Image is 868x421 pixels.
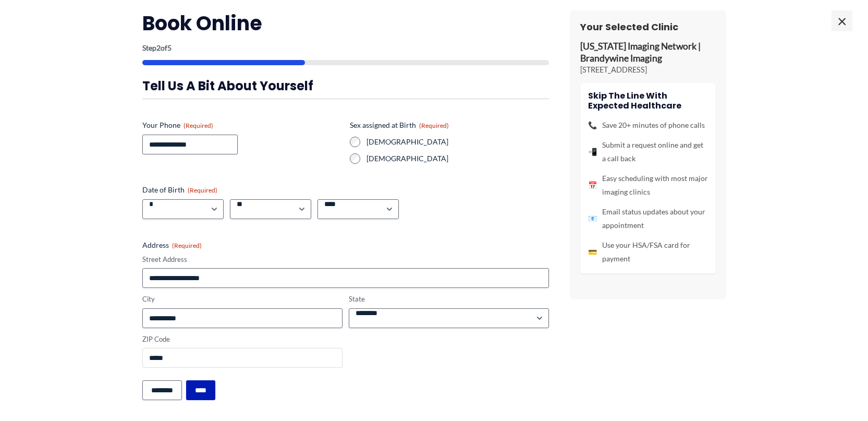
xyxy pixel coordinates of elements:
[167,43,172,52] span: 5
[142,255,549,264] label: Street Address
[142,294,343,304] label: City
[588,238,708,266] li: Use your HSA/FSA card for payment
[588,118,597,132] span: 📞
[588,178,597,192] span: 📅
[580,21,716,33] h3: Your Selected Clinic
[156,43,161,52] span: 2
[142,240,202,250] legend: Address
[588,245,597,259] span: 💳
[588,172,708,199] li: Easy scheduling with most major imaging clinics
[142,10,549,36] h2: Book Online
[366,137,549,147] label: [DEMOGRAPHIC_DATA]
[142,120,341,130] label: Your Phone
[580,41,716,65] p: [US_STATE] Imaging Network | Brandywine Imaging
[588,145,597,159] span: 📲
[350,120,449,130] legend: Sex assigned at Birth
[188,186,217,194] span: (Required)
[588,91,708,111] h4: Skip the line with Expected Healthcare
[142,44,549,52] p: Step of
[349,294,549,304] label: State
[184,122,213,129] span: (Required)
[172,242,202,249] span: (Required)
[580,65,716,75] p: [STREET_ADDRESS]
[419,122,449,129] span: (Required)
[588,212,597,225] span: 📧
[588,205,708,232] li: Email status updates about your appointment
[142,334,343,344] label: ZIP Code
[832,10,852,31] span: ×
[142,78,549,94] h3: Tell us a bit about yourself
[142,185,217,195] legend: Date of Birth
[588,118,708,132] li: Save 20+ minutes of phone calls
[366,153,549,164] label: [DEMOGRAPHIC_DATA]
[588,138,708,165] li: Submit a request online and get a call back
